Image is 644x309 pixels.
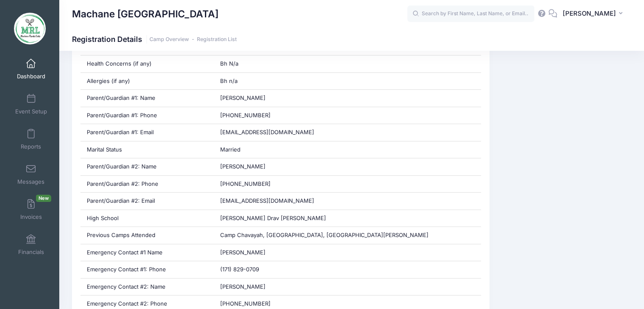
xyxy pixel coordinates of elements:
a: Camp Overview [149,36,189,43]
h1: Registration Details [72,35,237,44]
div: Health Concerns (if any) [80,55,214,72]
input: Search by First Name, Last Name, or Email... [407,6,534,22]
span: Bh n/a [220,77,238,84]
span: Reports [21,143,41,150]
span: [PERSON_NAME] [563,9,616,18]
span: (171) 829-0709 [220,266,259,273]
div: Parent/Guardian #1: Name [80,90,214,107]
span: Financials [18,248,44,256]
span: [PHONE_NUMBER] [220,300,271,307]
div: High School [80,210,214,227]
div: Parent/Guardian #2: Phone [80,176,214,193]
span: New [36,195,51,202]
span: Invoices [20,213,42,221]
span: [PERSON_NAME] [220,283,265,290]
a: InvoicesNew [11,195,51,224]
h1: Machane [GEOGRAPHIC_DATA] [72,4,218,24]
a: Registration List [197,36,237,43]
div: Emergency Contact #2: Name [80,279,214,295]
span: Married [220,146,240,153]
span: Messages [17,178,44,185]
div: Parent/Guardian #2: Name [80,158,214,175]
div: Previous Camps Attended [80,227,214,244]
span: [PERSON_NAME] [220,94,265,101]
a: Messages [11,160,51,189]
span: Camp Chavayah, [GEOGRAPHIC_DATA], [GEOGRAPHIC_DATA][PERSON_NAME] [220,232,428,238]
span: [PHONE_NUMBER] [220,180,271,187]
a: Event Setup [11,89,51,119]
div: Parent/Guardian #1: Phone [80,107,214,124]
span: [PERSON_NAME] [220,249,265,256]
span: [PERSON_NAME] Drav [PERSON_NAME] [220,215,326,221]
div: Emergency Contact #1: Phone [80,261,214,278]
div: Marital Status [80,141,214,158]
a: Dashboard [11,54,51,84]
span: Bh N/a [220,60,238,67]
span: Dashboard [17,73,45,80]
span: Event Setup [15,108,47,115]
span: [EMAIL_ADDRESS][DOMAIN_NAME] [220,129,314,135]
span: [PHONE_NUMBER] [220,112,271,119]
div: Allergies (if any) [80,73,214,90]
div: Parent/Guardian #2: Email [80,193,214,210]
a: Reports [11,124,51,154]
div: Emergency Contact #1 Name [80,244,214,261]
img: Machane Racket Lake [14,13,46,44]
button: [PERSON_NAME] [557,4,631,24]
span: [EMAIL_ADDRESS][DOMAIN_NAME] [220,197,314,204]
a: Financials [11,230,51,259]
span: [PERSON_NAME] [220,163,265,170]
div: Parent/Guardian #1: Email [80,124,214,141]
